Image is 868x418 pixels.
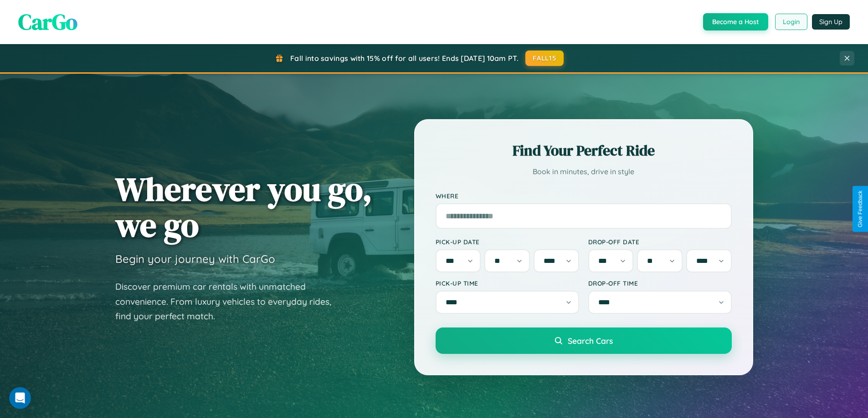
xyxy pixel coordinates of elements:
label: Pick-up Date [436,238,579,246]
span: CarGo [18,7,77,37]
p: Discover premium car rentals with unmatched convenience. From luxury vehicles to everyday rides, ... [115,279,343,324]
button: Become a Host [703,13,768,30]
label: Drop-off Time [588,279,732,287]
span: Search Cars [568,336,613,346]
button: Search Cars [436,327,732,354]
button: Sign Up [812,14,850,30]
iframe: Intercom live chat [9,387,31,409]
button: Login [775,14,807,30]
h1: Wherever you go, we go [115,171,372,243]
label: Where [436,192,732,200]
label: Pick-up Time [436,279,579,287]
h2: Find Your Perfect Ride [436,141,732,161]
button: FALL15 [525,50,564,66]
p: Book in minutes, drive in style [436,165,732,178]
span: Fall into savings with 15% off for all users! Ends [DATE] 10am PT. [290,54,519,63]
label: Drop-off Date [588,238,732,246]
div: Give Feedback [857,191,863,227]
h3: Begin your journey with CarGo [115,252,275,266]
